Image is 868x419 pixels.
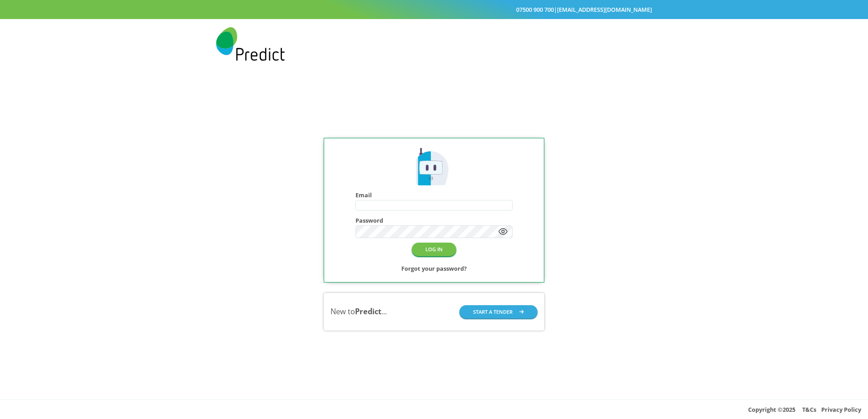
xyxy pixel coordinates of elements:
h4: Email [355,192,513,199]
a: Privacy Policy [821,405,861,414]
a: 07500 900 700 [516,5,554,14]
a: T&Cs [802,405,816,414]
button: LOG IN [412,243,456,256]
button: START A TENDER [459,305,538,318]
div: New to ... [330,306,387,317]
a: [EMAIL_ADDRESS][DOMAIN_NAME] [557,5,652,14]
img: Predict Mobile [413,146,455,188]
b: Predict [355,306,381,317]
a: Forgot your password? [401,263,467,274]
img: Predict Mobile [216,27,285,61]
div: | [216,4,652,15]
h4: Password [355,217,513,224]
